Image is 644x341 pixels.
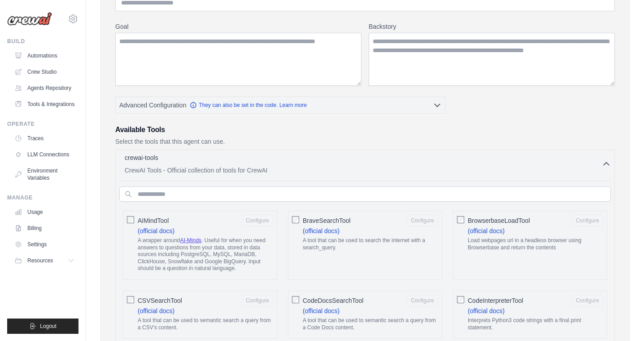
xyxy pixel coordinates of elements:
[40,323,57,330] span: Logout
[242,295,273,306] button: CSVSearchTool (official docs) A tool that can be used to semantic search a query from a CSV's con...
[407,215,438,226] button: BraveSearchTool (official docs) A tool that can be used to search the internet with a search_query.
[369,22,615,31] label: Backstory
[138,216,169,225] span: AIMindTool
[11,97,78,111] a: Tools & Integrations
[303,296,363,305] span: CodeDocsSearchTool
[468,296,523,305] span: CodeInterpreterTool
[7,38,78,45] div: Build
[468,216,530,225] span: BrowserbaseLoadTool
[468,237,603,251] p: Load webpages url in a headless browser using Browserbase and return the contents
[303,227,339,235] a: (official docs)
[125,153,158,162] p: crewai-tools
[11,164,78,185] a: Environment Variables
[190,102,307,109] a: They can also be set in the code. Learn more
[115,22,361,31] label: Goal
[303,307,339,314] a: (official docs)
[125,166,602,175] p: CrewAI Tools - Official collection of tools for CrewAI
[11,49,78,63] a: Automations
[7,120,78,128] div: Operate
[468,307,505,314] a: (official docs)
[7,194,78,201] div: Manage
[11,237,78,252] a: Settings
[11,81,78,95] a: Agents Repository
[7,319,78,334] button: Logout
[11,205,78,219] a: Usage
[242,215,273,226] button: AIMindTool (official docs) A wrapper aroundAI-Minds. Useful for when you need answers to question...
[11,65,78,79] a: Crew Studio
[138,296,182,305] span: CSVSearchTool
[407,295,438,306] button: CodeDocsSearchTool (official docs) A tool that can be used to semantic search a query from a Code...
[119,153,611,175] button: crewai-tools CrewAI Tools - Official collection of tools for CrewAI
[138,317,273,331] p: A tool that can be used to semantic search a query from a CSV's content.
[11,131,78,146] a: Traces
[11,253,78,268] button: Resources
[27,257,53,264] span: Resources
[180,237,201,244] a: AI-Minds
[303,237,438,251] p: A tool that can be used to search the internet with a search_query.
[115,124,615,135] h3: Available Tools
[572,215,603,226] button: BrowserbaseLoadTool (official docs) Load webpages url in a headless browser using Browserbase and...
[116,97,445,113] button: Advanced Configuration They can also be set in the code. Learn more
[115,137,615,146] p: Select the tools that this agent can use.
[11,221,78,235] a: Billing
[138,237,273,272] p: A wrapper around . Useful for when you need answers to questions from your data, stored in data s...
[7,12,52,26] img: Logo
[138,307,174,314] a: (official docs)
[468,227,505,235] a: (official docs)
[119,101,186,110] span: Advanced Configuration
[303,216,351,225] span: BraveSearchTool
[468,317,603,331] p: Interprets Python3 code strings with a final print statement.
[11,147,78,162] a: LLM Connections
[138,227,174,235] a: (official docs)
[303,317,438,331] p: A tool that can be used to semantic search a query from a Code Docs content.
[572,295,603,306] button: CodeInterpreterTool (official docs) Interprets Python3 code strings with a final print statement.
